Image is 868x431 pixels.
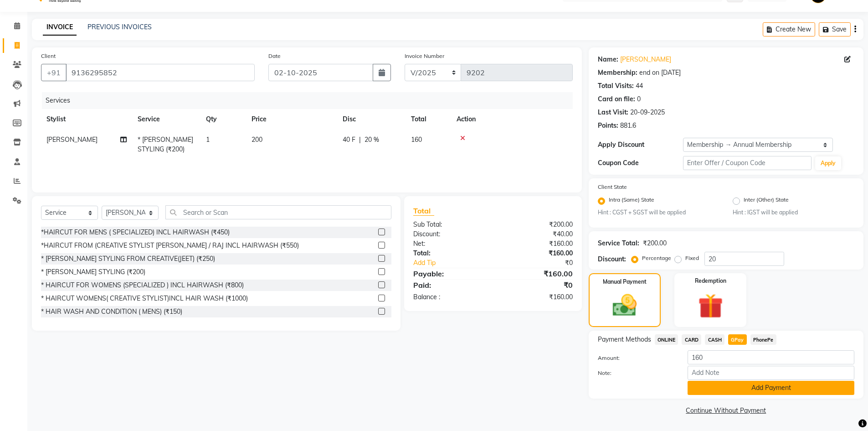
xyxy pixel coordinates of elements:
[41,228,230,237] div: *HAIRCUT FOR MENS ( SPECIALIZED) INCL HAIRWASH (₹450)
[733,208,854,217] small: Hint : IGST will be applied
[41,307,182,317] div: * HAIR WASH AND CONDITION ( MENS) (₹150)
[206,135,210,144] span: 1
[406,220,493,229] div: Sub Total:
[655,334,678,345] span: ONLINE
[690,291,731,322] img: _gift.svg
[598,254,626,264] div: Discount:
[165,205,391,219] input: Search or Scan
[643,239,667,248] div: ₹200.00
[683,156,812,170] input: Enter Offer / Coupon Code
[43,19,77,36] a: INVOICE
[682,334,701,345] span: CARD
[42,92,580,109] div: Services
[405,52,444,60] label: Invoice Number
[598,140,683,150] div: Apply Discount
[493,249,580,258] div: ₹160.00
[819,22,851,36] button: Save
[411,135,422,144] span: 160
[138,135,193,153] span: * [PERSON_NAME] STYLING (₹200)
[688,381,854,395] button: Add Payment
[598,121,618,130] div: Points:
[609,196,654,207] label: Intra (Same) State
[252,135,262,144] span: 200
[591,354,681,362] label: Amount:
[132,109,200,130] th: Service
[598,335,651,344] span: Payment Methods
[688,366,854,380] input: Add Note
[603,278,647,286] label: Manual Payment
[728,334,747,345] span: GPay
[493,280,580,291] div: ₹0
[87,23,152,31] a: PREVIOUS INVOICES
[598,108,628,117] div: Last Visit:
[413,206,434,216] span: Total
[493,239,580,249] div: ₹160.00
[365,135,379,145] span: 20 %
[406,280,493,291] div: Paid:
[750,334,776,345] span: PhonePe
[620,121,636,130] div: 881.6
[41,254,215,264] div: * [PERSON_NAME] STYLING FROM CREATIVE(JEET) (₹250)
[41,280,244,290] div: * HAIRCUT FOR WOMENS (SPECIALIZED ) INCL HAIRWASH (₹800)
[598,81,634,91] div: Total Visits:
[598,239,639,248] div: Service Total:
[695,277,726,285] label: Redemption
[451,109,573,130] th: Action
[200,109,246,130] th: Qty
[41,52,56,60] label: Client
[639,68,681,78] div: end on [DATE]
[41,64,67,81] button: +91
[591,369,681,377] label: Note:
[343,135,355,145] span: 40 F
[636,81,643,91] div: 44
[620,55,671,64] a: [PERSON_NAME]
[246,109,337,130] th: Price
[406,258,507,268] a: Add Tip
[598,158,683,168] div: Coupon Code
[815,156,841,170] button: Apply
[406,239,493,249] div: Net:
[637,94,641,104] div: 0
[598,68,637,78] div: Membership:
[598,208,719,217] small: Hint : CGST + SGST will be applied
[41,267,145,277] div: * [PERSON_NAME] STYLING (₹200)
[598,55,618,64] div: Name:
[406,292,493,302] div: Balance :
[493,292,580,302] div: ₹160.00
[598,183,627,191] label: Client State
[337,109,406,130] th: Disc
[598,94,635,104] div: Card on file:
[493,229,580,239] div: ₹40.00
[493,220,580,229] div: ₹200.00
[41,109,132,130] th: Stylist
[493,268,580,279] div: ₹160.00
[41,294,248,303] div: * HAIRCUT WOMENS( CREATIVE STYLIST)INCL HAIR WASH (₹1000)
[406,109,451,130] th: Total
[268,52,281,60] label: Date
[763,22,815,36] button: Create New
[688,350,854,364] input: Amount
[685,254,699,262] label: Fixed
[630,108,665,117] div: 20-09-2025
[406,229,493,239] div: Discount:
[41,241,299,250] div: *HAIRCUT FROM (CREATIVE STYLIST [PERSON_NAME] / RAJ INCL HAIRWASH (₹550)
[591,406,862,415] a: Continue Without Payment
[406,249,493,258] div: Total:
[359,135,361,145] span: |
[46,135,98,144] span: [PERSON_NAME]
[642,254,671,262] label: Percentage
[66,64,255,81] input: Search by Name/Mobile/Email/Code
[508,258,580,268] div: ₹0
[744,196,789,207] label: Inter (Other) State
[406,268,493,279] div: Payable:
[705,334,724,345] span: CASH
[605,291,644,319] img: _cash.svg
